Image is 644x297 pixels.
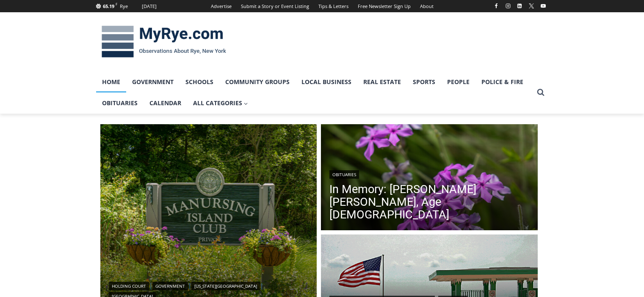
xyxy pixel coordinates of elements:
[193,98,248,108] span: All Categories
[103,3,114,9] span: 65.19
[187,93,254,114] a: All Categories
[96,20,232,64] img: MyRye.com
[407,71,441,93] a: Sports
[329,170,359,179] a: Obituaries
[191,282,260,290] a: [US_STATE][GEOGRAPHIC_DATA]
[180,71,219,93] a: Schools
[126,71,180,93] a: Government
[514,1,525,11] a: Linkedin
[321,124,538,232] a: Read More In Memory: Barbara Porter Schofield, Age 90
[526,1,536,11] a: X
[144,93,187,114] a: Calendar
[219,71,296,93] a: Community Groups
[116,2,117,6] span: F
[321,124,538,232] img: (PHOTO: Kim Eierman of EcoBeneficial designed and oversaw the installation of native plant beds f...
[96,93,144,114] a: Obituaries
[120,3,128,10] div: Rye
[142,3,157,10] div: [DATE]
[96,71,533,114] nav: Primary Navigation
[329,183,529,221] a: In Memory: [PERSON_NAME] [PERSON_NAME], Age [DEMOGRAPHIC_DATA]
[296,71,357,93] a: Local Business
[475,71,529,93] a: Police & Fire
[96,71,126,93] a: Home
[152,282,188,290] a: Government
[491,1,501,11] a: Facebook
[503,1,513,11] a: Instagram
[109,282,149,290] a: Holding Court
[533,85,548,100] button: View Search Form
[441,71,475,93] a: People
[538,1,548,11] a: YouTube
[357,71,407,93] a: Real Estate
